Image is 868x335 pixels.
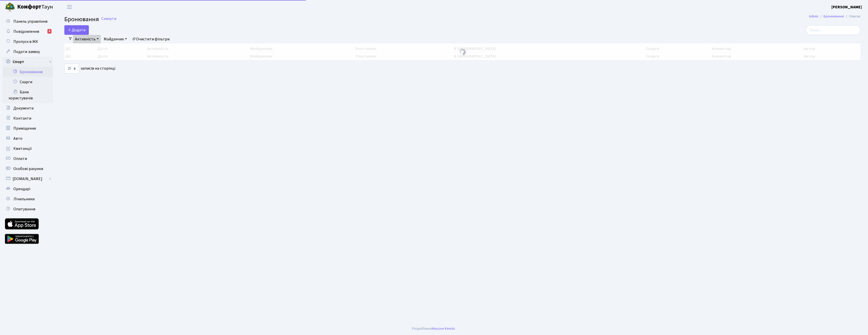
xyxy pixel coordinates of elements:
[101,16,116,21] a: Скинути
[3,87,53,103] a: Бани користувачів
[5,2,15,12] img: logo.png
[432,326,455,331] a: Massive Kinetic
[13,136,22,141] span: Авто
[3,133,53,144] a: Авто
[3,144,53,154] a: Квитанції
[64,15,99,24] span: Бронювання
[73,35,101,43] a: Активність
[13,196,35,202] span: Лічильники
[3,113,53,123] a: Контакти
[13,126,36,131] span: Приміщення
[13,19,47,24] span: Панель управління
[824,14,844,19] a: Бронювання
[3,57,53,67] a: Спорт
[3,16,53,26] a: Панель управління
[63,3,76,11] button: Переключити навігацію
[3,37,53,47] a: Пропуск в ЖК
[64,64,79,73] select: записів на сторінці
[13,29,39,34] span: Повідомлення
[3,26,53,37] a: Повідомлення5
[844,14,860,19] li: Список
[13,116,31,121] span: Контакти
[13,156,27,161] span: Оплати
[13,206,35,212] span: Опитування
[102,35,129,43] a: Майданчик
[47,29,51,34] div: 5
[3,154,53,164] a: Оплати
[3,184,53,194] a: Орендарі
[3,103,53,113] a: Документи
[17,3,53,11] span: Таун
[458,48,467,56] img: Обробка...
[64,25,89,35] button: Додати
[831,4,862,10] b: [PERSON_NAME]
[3,164,53,174] a: Особові рахунки
[831,4,862,10] a: [PERSON_NAME]
[3,67,53,77] a: Бронювання
[3,123,53,133] a: Приміщення
[13,166,43,172] span: Особові рахунки
[3,47,53,57] a: Подати заявку
[13,39,38,44] span: Пропуск в ЖК
[13,49,40,54] span: Подати заявку
[809,14,818,19] a: Admin
[13,146,32,151] span: Квитанції
[806,25,860,35] input: Пошук...
[801,11,868,22] nav: breadcrumb
[412,326,456,331] div: Розроблено .
[64,64,115,73] label: записів на сторінці
[3,77,53,87] a: Скарги
[17,3,41,11] b: Комфорт
[13,105,34,111] span: Документи
[3,174,53,184] a: [DOMAIN_NAME]
[3,194,53,204] a: Лічильники
[3,204,53,214] a: Опитування
[130,35,172,43] a: Очистити фільтри
[13,186,30,192] span: Орендарі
